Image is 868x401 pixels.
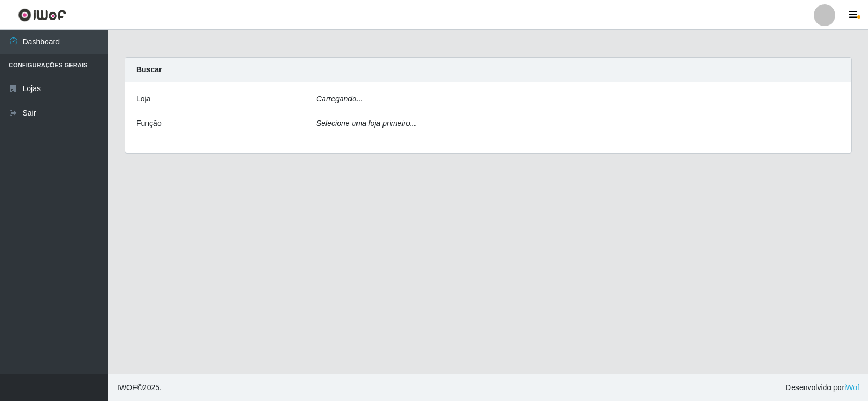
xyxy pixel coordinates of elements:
[786,382,859,393] span: Desenvolvido por
[117,382,162,393] span: © 2025 .
[136,93,150,105] label: Loja
[316,94,363,103] i: Carregando...
[136,118,162,129] label: Função
[844,383,859,392] a: iWof
[316,119,416,128] i: Selecione uma loja primeiro...
[18,8,66,22] img: CoreUI Logo
[136,65,162,74] strong: Buscar
[117,383,137,392] span: IWOF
